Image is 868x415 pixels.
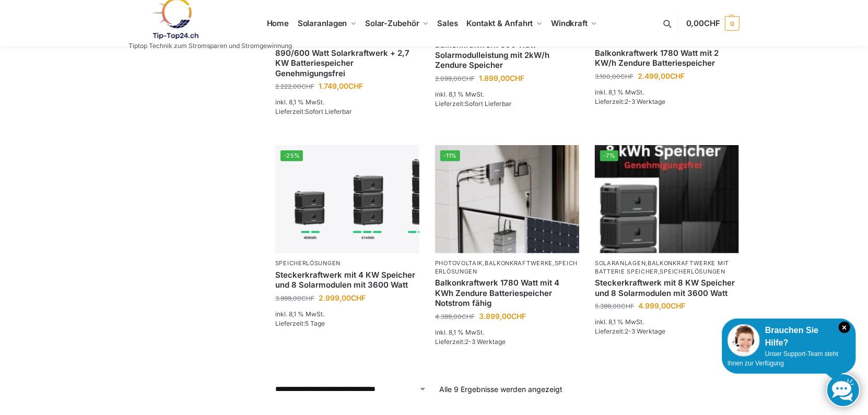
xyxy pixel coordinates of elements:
span: CHF [462,313,475,321]
span: 5 Tage [305,319,325,327]
p: inkl. 8,1 % MwSt. [275,98,419,107]
span: 2-3 Werktage [625,98,665,105]
span: CHF [462,75,475,82]
span: 0 [725,16,740,31]
span: CHF [620,73,634,80]
a: Balkonkraftwerk 1780 Watt mit 2 KW/h Zendure Batteriespeicher [595,48,739,68]
span: Lieferzeit: [275,319,325,327]
span: Unser Support-Team steht Ihnen zur Verfügung [728,350,838,367]
bdi: 4.999,00 [638,301,685,310]
img: Steckerkraftwerk mit 4 KW Speicher und 8 Solarmodulen mit 3600 Watt [275,145,419,253]
span: CHF [348,81,363,90]
a: Speicherlösungen [435,259,578,275]
bdi: 4.399,00 [435,313,475,321]
bdi: 1.899,00 [479,74,524,82]
p: inkl. 8,1 % MwSt. [435,90,579,99]
a: -11%Zendure-solar-flow-Batteriespeicher für Balkonkraftwerke [435,145,579,253]
span: Lieferzeit: [435,100,512,108]
span: Sofort Lieferbar [465,100,512,108]
a: Photovoltaik [435,259,483,267]
span: Sofort Lieferbar [305,108,352,115]
a: Speicherlösungen [660,268,725,275]
span: CHF [301,294,314,302]
span: CHF [621,302,634,310]
bdi: 2.499,00 [638,72,685,80]
p: inkl. 8,1 % MwSt. [275,310,419,319]
p: Tiptop Technik zum Stromsparen und Stromgewinnung [128,43,292,49]
p: Alle 9 Ergebnisse werden angezeigt [439,384,562,395]
span: Lieferzeit: [435,338,506,346]
span: 2-3 Werktage [625,327,665,335]
span: Lieferzeit: [595,327,665,335]
bdi: 1.749,00 [319,81,363,90]
bdi: 2.099,00 [435,75,475,82]
a: Steckerkraftwerk mit 4 KW Speicher und 8 Solarmodulen mit 3600 Watt [275,270,419,290]
span: CHF [670,72,685,80]
div: Brauchen Sie Hilfe? [728,324,850,349]
i: Schließen [839,322,850,333]
a: Solaranlagen [595,259,646,267]
span: 2-3 Werktage [465,338,506,346]
bdi: 3.999,00 [275,294,314,302]
span: Lieferzeit: [275,108,352,115]
bdi: 5.399,00 [595,302,634,310]
a: Balkonkraftwerke mit Batterie Speicher [595,259,729,275]
span: Lieferzeit: [595,98,665,105]
a: 890/600 Watt Solarkraftwerk + 2,7 KW Batteriespeicher Genehmigungsfrei [275,48,419,79]
span: CHF [510,74,524,82]
span: Kontakt & Anfahrt [466,18,533,28]
a: Balkonkraftwerk 890 Watt Solarmodulleistung mit 2kW/h Zendure Speicher [435,40,579,70]
p: , , [435,259,579,276]
a: Balkonkraftwerke [485,259,553,267]
span: CHF [351,293,366,302]
span: CHF [511,312,526,321]
span: CHF [301,82,314,90]
bdi: 2.222,00 [275,82,314,90]
p: inkl. 8,1 % MwSt. [595,317,739,327]
p: , , [595,259,739,276]
bdi: 2.999,00 [319,293,366,302]
a: Steckerkraftwerk mit 8 KW Speicher und 8 Solarmodulen mit 3600 Watt [595,278,739,298]
span: Sales [437,18,458,28]
p: inkl. 8,1 % MwSt. [595,88,739,97]
a: -7%Steckerkraftwerk mit 8 KW Speicher und 8 Solarmodulen mit 3600 Watt [595,145,739,253]
img: Zendure-solar-flow-Batteriespeicher für Balkonkraftwerke [435,145,579,253]
span: Solar-Zubehör [365,18,419,28]
a: -25%Steckerkraftwerk mit 4 KW Speicher und 8 Solarmodulen mit 3600 Watt [275,145,419,253]
span: CHF [671,301,685,310]
span: Solaranlagen [298,18,347,28]
span: Windkraft [551,18,588,28]
a: Balkonkraftwerk 1780 Watt mit 4 KWh Zendure Batteriespeicher Notstrom fähig [435,278,579,309]
a: 0,00CHF 0 [686,8,740,39]
bdi: 3.899,00 [479,312,526,321]
a: Speicherlösungen [275,259,341,267]
p: inkl. 8,1 % MwSt. [435,328,579,337]
bdi: 3.100,00 [595,73,634,80]
img: Steckerkraftwerk mit 8 KW Speicher und 8 Solarmodulen mit 3600 Watt [595,145,739,253]
select: Shop-Reihenfolge [275,384,427,395]
span: 0,00 [686,18,720,28]
span: CHF [704,18,720,28]
img: Customer service [728,324,760,357]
